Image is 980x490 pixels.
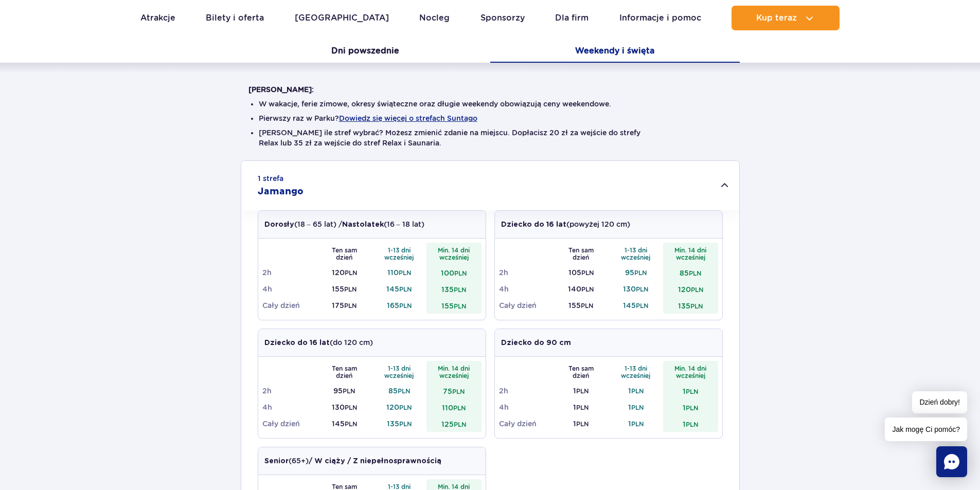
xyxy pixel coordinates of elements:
[576,420,589,428] small: PLN
[317,297,372,314] td: 175
[264,221,294,228] strong: Dorosły
[426,264,482,281] td: 100
[345,269,357,277] small: PLN
[317,243,372,264] th: Ten sam dzień
[554,361,609,383] th: Ten sam dzień
[609,399,664,415] td: 1
[426,297,482,314] td: 155
[372,383,427,399] td: 85
[295,6,389,30] a: [GEOGRAPHIC_DATA]
[686,421,698,428] small: PLN
[399,420,412,428] small: PLN
[936,446,967,477] div: Chat
[480,6,525,30] a: Sponsorzy
[264,337,373,348] p: (do 120 cm)
[499,297,554,314] td: Cały dzień
[663,383,718,399] td: 1
[206,6,264,30] a: Bilety i oferta
[419,6,450,30] a: Nocleg
[609,264,664,281] td: 95
[663,264,718,281] td: 85
[317,399,372,415] td: 130
[501,219,630,230] p: (powyżej 120 cm)
[372,281,427,297] td: 145
[499,415,554,432] td: Cały dzień
[454,269,467,277] small: PLN
[317,383,372,399] td: 95
[317,361,372,383] th: Ten sam dzień
[686,388,698,395] small: PLN
[372,243,427,264] th: 1-13 dni wcześniej
[690,302,703,310] small: PLN
[631,404,644,411] small: PLN
[581,269,594,277] small: PLN
[663,297,718,314] td: 135
[372,264,427,281] td: 110
[309,458,441,465] strong: / W ciąży / Z niepełnosprawnością
[499,383,554,399] td: 2h
[262,399,317,415] td: 4h
[339,114,477,122] button: Dowiedz się więcej o strefach Suntago
[399,285,412,293] small: PLN
[609,281,664,297] td: 130
[499,264,554,281] td: 2h
[262,297,317,314] td: Cały dzień
[264,456,441,466] p: (65+)
[554,297,609,314] td: 155
[344,302,357,310] small: PLN
[499,281,554,297] td: 4h
[663,399,718,415] td: 1
[426,415,482,432] td: 125
[345,420,357,428] small: PLN
[262,415,317,432] td: Cały dzień
[262,281,317,297] td: 4h
[689,269,701,277] small: PLN
[343,387,355,395] small: PLN
[317,264,372,281] td: 120
[454,286,466,294] small: PLN
[372,361,427,383] th: 1-13 dni wcześniej
[885,418,967,441] span: Jak mogę Ci pomóc?
[372,415,427,432] td: 135
[140,6,175,30] a: Atrakcje
[262,383,317,399] td: 2h
[372,399,427,415] td: 120
[631,387,644,395] small: PLN
[663,415,718,432] td: 1
[636,285,648,293] small: PLN
[756,13,797,23] span: Kup teraz
[258,186,304,198] h2: Jamango
[609,297,664,314] td: 145
[609,243,664,264] th: 1-13 dni wcześniej
[554,281,609,297] td: 140
[555,6,589,30] a: Dla firm
[631,420,644,428] small: PLN
[912,391,967,413] span: Dzień dobry!
[426,399,482,415] td: 110
[317,415,372,432] td: 145
[609,383,664,399] td: 1
[554,399,609,415] td: 1
[499,399,554,415] td: 4h
[732,6,840,30] button: Kup teraz
[576,404,589,411] small: PLN
[264,219,424,230] p: (18 – 65 lat) / (16 – 18 lat)
[501,339,571,347] strong: Dziecko do 90 cm
[264,458,289,465] strong: Senior
[426,243,482,264] th: Min. 14 dni wcześniej
[344,285,357,293] small: PLN
[554,264,609,281] td: 105
[691,286,703,294] small: PLN
[581,285,594,293] small: PLN
[342,221,384,228] strong: Nastolatek
[399,269,411,277] small: PLN
[453,404,466,412] small: PLN
[554,383,609,399] td: 1
[454,421,466,428] small: PLN
[345,404,357,411] small: PLN
[490,41,740,63] button: Weekendy i święta
[686,404,698,412] small: PLN
[426,281,482,297] td: 135
[426,361,482,383] th: Min. 14 dni wcześniej
[241,41,490,63] button: Dni powszednie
